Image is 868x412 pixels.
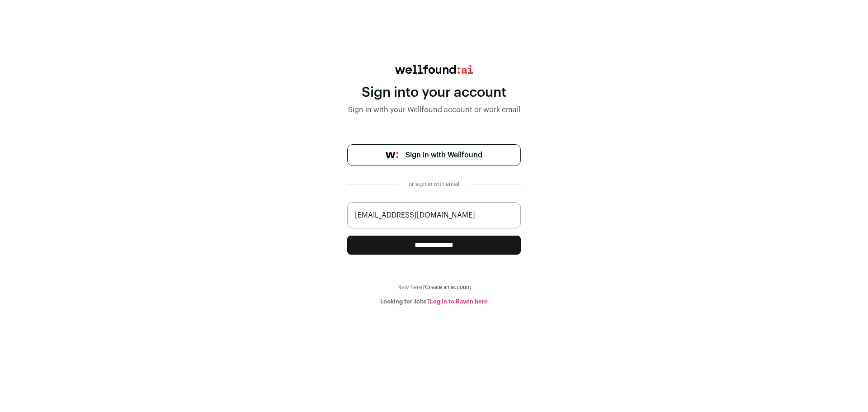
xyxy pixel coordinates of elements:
img: wellfound:ai [395,65,473,74]
input: name@work-email.com [347,202,521,228]
a: Create an account [425,284,471,290]
span: Sign in with Wellfound [406,150,482,161]
img: wellfound-symbol-flush-black-fb3c872781a75f747ccb3a119075da62bfe97bd399995f84a933054e44a575c4.png [386,152,398,158]
div: Sign into your account [347,85,521,101]
div: New here? [347,284,521,291]
a: Log in to Raven here [430,298,488,304]
a: Sign in with Wellfound [347,144,521,166]
div: Looking for Jobs? [347,298,521,305]
div: Sign in with your Wellfound account or work email [347,104,521,115]
div: or sign in with email [405,180,463,188]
